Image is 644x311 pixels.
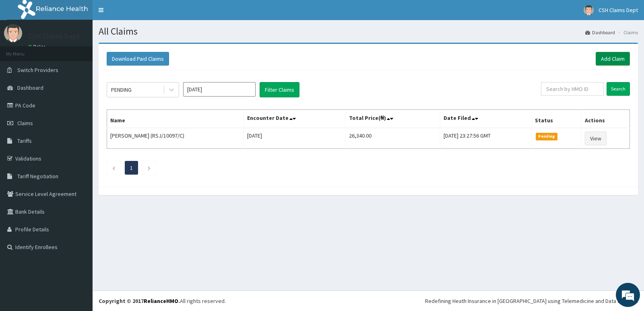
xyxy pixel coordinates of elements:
[581,110,630,128] th: Actions
[244,110,346,128] th: Encounter Date
[531,110,581,128] th: Status
[616,29,638,36] li: Claims
[585,29,615,36] a: Dashboard
[107,110,244,128] th: Name
[346,110,440,128] th: Total Price(₦)
[28,44,47,49] a: Online
[4,24,22,42] img: User Image
[28,33,80,40] p: CSH Claims Dept
[541,82,604,96] input: Search by HMO ID
[112,164,116,171] a: Previous page
[536,133,558,140] span: Pending
[596,52,630,66] a: Add Claim
[17,66,58,74] span: Switch Providers
[440,128,531,149] td: [DATE] 23:27:56 GMT
[183,82,256,97] input: Select Month and Year
[17,137,32,144] span: Tariffs
[260,82,299,97] button: Filter Claims
[599,6,638,14] span: CSH Claims Dept
[147,164,151,171] a: Next page
[440,110,531,128] th: Date Filed
[107,52,169,66] button: Download Paid Claims
[244,128,346,149] td: [DATE]
[107,128,244,149] td: [PERSON_NAME] (RSJ/10097/C)
[93,290,644,311] footer: All rights reserved.
[130,164,133,171] a: Page 1 is your current page
[584,5,594,15] img: User Image
[346,128,440,149] td: 26,340.00
[17,119,33,127] span: Claims
[607,82,630,96] input: Search
[585,132,607,145] a: View
[17,173,58,180] span: Tariff Negotiation
[99,297,180,305] strong: Copyright © 2017 .
[144,297,178,305] a: RelianceHMO
[99,26,638,37] h1: All Claims
[425,297,638,305] div: Redefining Heath Insurance in [GEOGRAPHIC_DATA] using Telemedicine and Data Science!
[111,86,132,94] div: PENDING
[17,84,43,91] span: Dashboard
